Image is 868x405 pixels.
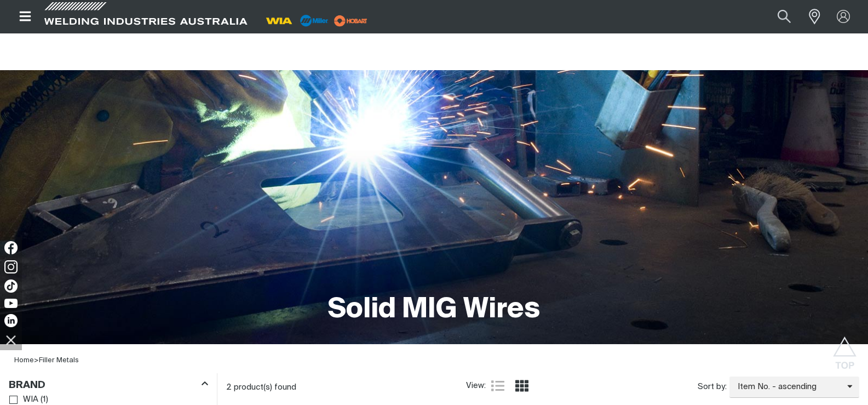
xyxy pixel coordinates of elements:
img: LinkedIn [4,314,18,327]
a: Home [14,357,34,364]
span: Sort by: [698,381,727,393]
button: Search products [766,4,803,29]
span: View: [466,380,486,392]
a: miller [331,16,371,25]
input: Product name or item number... [752,4,803,29]
a: Filler Metals [39,357,79,364]
img: Facebook [4,241,18,254]
span: Item No. - ascending [729,381,847,393]
button: Scroll to top [832,336,857,361]
h1: Solid MIG Wires [328,292,540,328]
div: Brand [9,377,208,392]
a: List view [491,379,504,392]
img: YouTube [4,299,18,308]
img: Instagram [4,260,18,273]
div: 2 [226,382,466,393]
img: hide socials [2,330,20,349]
h3: Brand [9,379,45,392]
img: TikTok [4,279,18,293]
span: > [34,357,39,364]
section: Product list controls [226,373,859,401]
img: miller [331,13,371,29]
span: product(s) found [234,383,296,391]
